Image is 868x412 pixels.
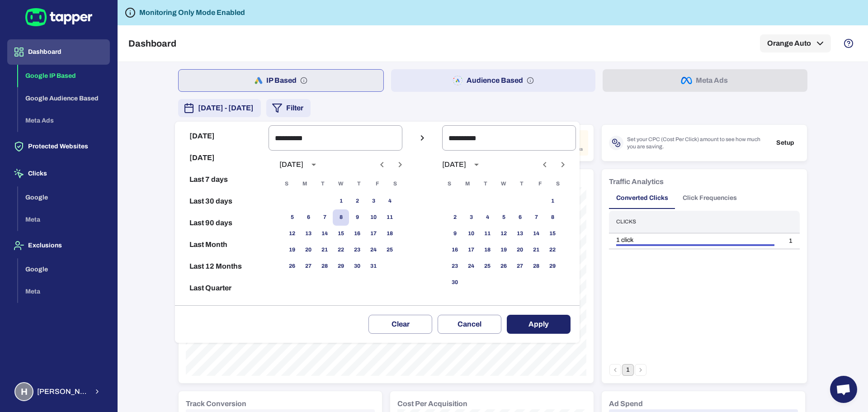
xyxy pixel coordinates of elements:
button: 30 [447,275,463,291]
span: Sunday [278,175,295,193]
button: Next month [392,157,408,172]
button: 17 [463,242,479,258]
button: 25 [479,258,495,275]
button: Apply [507,315,571,334]
button: 22 [544,242,561,258]
button: 3 [365,193,382,209]
span: Tuesday [315,175,331,193]
span: Monday [297,175,313,193]
button: calendar view is open, switch to year view [469,157,484,172]
span: Saturday [550,175,566,193]
button: 22 [333,242,349,258]
button: 16 [349,226,365,242]
button: 5 [284,209,300,226]
button: 28 [528,258,544,275]
span: Sunday [441,175,458,193]
button: Cancel [438,315,501,334]
button: 10 [365,209,382,226]
button: 7 [316,209,333,226]
button: 8 [333,209,349,226]
button: 18 [382,226,398,242]
button: 19 [284,242,300,258]
button: 25 [382,242,398,258]
button: 10 [463,226,479,242]
button: 7 [528,209,544,226]
button: 2 [349,193,365,209]
button: 6 [300,209,316,226]
button: 27 [300,258,316,275]
button: 21 [316,242,333,258]
button: 23 [349,242,365,258]
span: Wednesday [333,175,349,193]
button: 14 [528,226,544,242]
button: calendar view is open, switch to year view [306,157,321,172]
button: 14 [316,226,333,242]
button: Clear [368,315,432,334]
button: 15 [333,226,349,242]
button: 12 [495,226,512,242]
button: 5 [495,209,512,226]
button: 4 [382,193,398,209]
button: 27 [512,258,528,275]
div: Open chat [830,376,857,403]
span: Thursday [514,175,530,193]
button: 24 [365,242,382,258]
button: Last Month [179,234,265,256]
button: 30 [349,258,365,275]
button: 13 [300,226,316,242]
div: [DATE] [279,160,303,169]
button: 15 [544,226,561,242]
button: 11 [382,209,398,226]
button: Last 7 days [179,169,265,190]
button: 9 [349,209,365,226]
span: Friday [532,175,548,193]
button: 28 [316,258,333,275]
button: 26 [284,258,300,275]
span: Saturday [387,175,403,193]
span: Wednesday [495,175,512,193]
button: [DATE] [179,125,265,147]
button: Next month [555,157,571,172]
button: 20 [512,242,528,258]
button: 13 [512,226,528,242]
button: 11 [479,226,495,242]
button: 1 [333,193,349,209]
button: 2 [447,209,463,226]
span: Friday [369,175,385,193]
span: Tuesday [477,175,494,193]
button: 29 [333,258,349,275]
span: Monday [459,175,476,193]
button: 9 [447,226,463,242]
button: 24 [463,258,479,275]
button: Previous month [537,157,552,172]
button: Last 30 days [179,190,265,212]
button: Previous month [374,157,390,172]
button: 20 [300,242,316,258]
button: 16 [447,242,463,258]
button: 29 [544,258,561,275]
button: 19 [495,242,512,258]
button: 21 [528,242,544,258]
button: 8 [544,209,561,226]
button: 1 [544,193,561,209]
button: 17 [365,226,382,242]
button: 26 [495,258,512,275]
button: 6 [512,209,528,226]
button: 18 [479,242,495,258]
button: Reset [179,299,265,321]
span: Thursday [351,175,367,193]
button: [DATE] [179,147,265,169]
button: Last Quarter [179,277,265,299]
button: Last 90 days [179,212,265,234]
button: 3 [463,209,479,226]
div: [DATE] [442,160,466,169]
button: 12 [284,226,300,242]
button: 4 [479,209,495,226]
button: Last 12 Months [179,256,265,277]
button: 23 [447,258,463,275]
button: 31 [365,258,382,275]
